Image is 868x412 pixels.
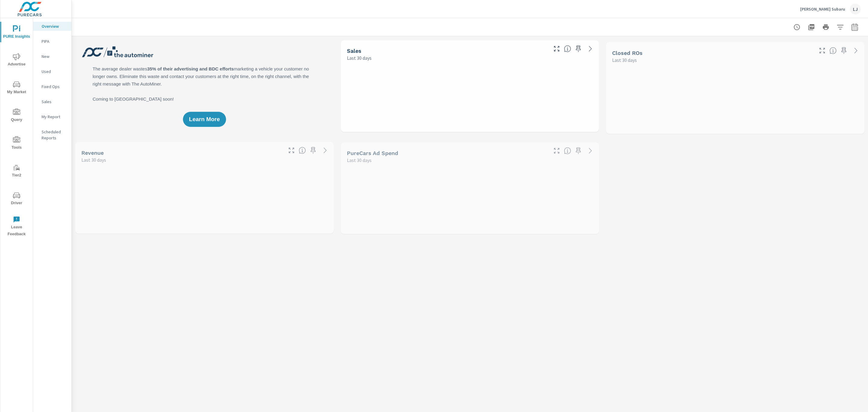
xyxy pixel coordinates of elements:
[347,48,361,54] h5: Sales
[839,46,849,55] span: Save this to your personalized report
[2,164,31,179] span: Tier2
[347,157,372,164] p: Last 30 days
[805,21,817,33] button: "Export Report to PDF"
[800,6,845,12] p: [PERSON_NAME] Subaru
[183,112,226,127] button: Learn More
[0,18,33,240] div: nav menu
[552,146,561,156] button: Make Fullscreen
[33,97,71,106] div: Sales
[42,53,67,59] p: New
[347,150,398,156] h5: PureCars Ad Spend
[552,44,561,53] button: Make Fullscreen
[42,114,67,120] p: My Report
[287,146,296,155] button: Make Fullscreen
[820,21,832,33] button: Print Report
[612,56,637,64] p: Last 30 days
[586,44,595,53] a: See more details in report
[849,21,861,33] button: Select Date Range
[33,127,71,142] div: Scheduled Reports
[189,117,220,122] span: Learn More
[2,81,31,96] span: My Market
[33,37,71,46] div: PIPA
[2,192,31,207] span: Driver
[834,21,846,33] button: Apply Filters
[33,112,71,121] div: My Report
[33,82,71,91] div: Fixed Ops
[42,84,67,90] p: Fixed Ops
[42,99,67,105] p: Sales
[33,67,71,76] div: Used
[2,109,31,123] span: Query
[299,147,306,154] span: Total sales revenue over the selected date range. [Source: This data is sourced from the dealer’s...
[320,146,330,155] a: See more details in report
[33,52,71,61] div: New
[829,47,837,54] span: Number of Repair Orders Closed by the selected dealership group over the selected time range. [So...
[2,216,31,238] span: Leave Feedback
[42,129,67,141] p: Scheduled Reports
[42,23,67,29] p: Overview
[81,156,106,163] p: Last 30 days
[612,50,643,56] h5: Closed ROs
[2,136,31,151] span: Tools
[574,146,583,156] span: Save this to your personalized report
[564,45,571,52] span: Number of vehicles sold by the dealership over the selected date range. [Source: This data is sou...
[42,38,67,44] p: PIPA
[586,146,595,156] a: See more details in report
[851,46,861,55] a: See more details in report
[574,44,583,53] span: Save this to your personalized report
[347,54,372,62] p: Last 30 days
[817,46,827,55] button: Make Fullscreen
[850,4,861,14] div: LJ
[33,22,71,31] div: Overview
[2,25,31,40] span: PURE Insights
[564,147,571,154] span: Total cost of media for all PureCars channels for the selected dealership group over the selected...
[308,146,318,155] span: Save this to your personalized report
[42,68,67,74] p: Used
[2,53,31,68] span: Advertise
[81,150,104,156] h5: Revenue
